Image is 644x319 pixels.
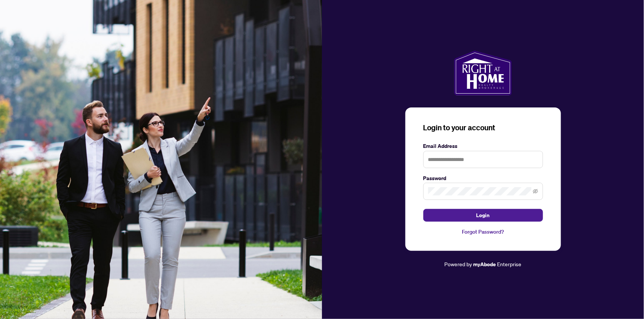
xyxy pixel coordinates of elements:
span: Login [476,209,490,221]
img: ma-logo [454,51,512,95]
span: Powered by [445,261,472,267]
a: myAbode [473,260,496,268]
label: Password [423,174,543,182]
span: Enterprise [497,261,522,267]
a: Forgot Password? [423,228,543,236]
button: Login [423,209,543,222]
label: Email Address [423,142,543,150]
span: eye-invisible [533,189,538,194]
h3: Login to your account [423,122,543,133]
